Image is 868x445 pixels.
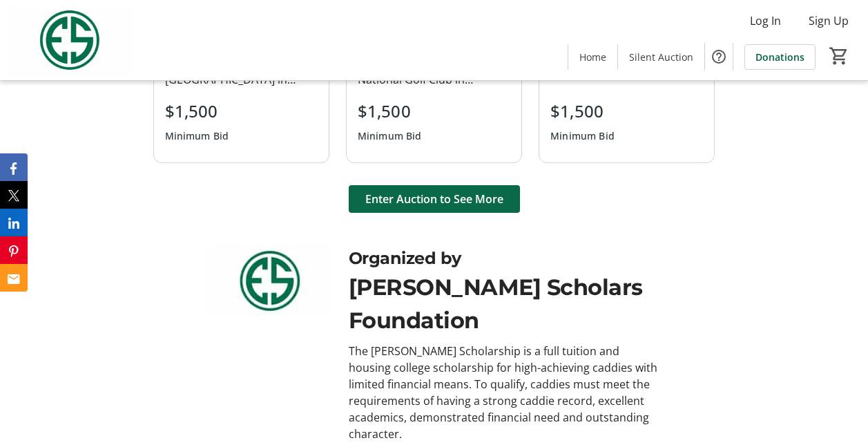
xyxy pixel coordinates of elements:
[165,99,229,124] div: $1,500
[349,246,660,271] div: Organized by
[809,12,849,29] span: Sign Up
[744,44,816,70] a: Donations
[550,124,615,149] div: Minimum Bid
[739,10,792,32] button: Log In
[629,50,693,64] span: Silent Auction
[365,191,503,207] span: Enter Auction to See More
[349,271,660,337] div: [PERSON_NAME] Scholars Foundation
[798,10,860,32] button: Sign Up
[165,124,229,149] div: Minimum Bid
[579,50,606,64] span: Home
[349,343,660,442] div: The [PERSON_NAME] Scholarship is a full tuition and housing college scholarship for high-achievin...
[568,44,617,70] a: Home
[755,50,804,64] span: Donations
[750,12,781,29] span: Log In
[8,6,131,75] img: Evans Scholars Foundation's Logo
[705,43,733,70] button: Help
[618,44,704,70] a: Silent Auction
[349,185,520,213] button: Enter Auction to See More
[550,99,615,124] div: $1,500
[827,44,851,68] button: Cart
[358,99,422,124] div: $1,500
[208,246,332,316] img: Evans Scholars Foundation logo
[358,124,422,149] div: Minimum Bid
